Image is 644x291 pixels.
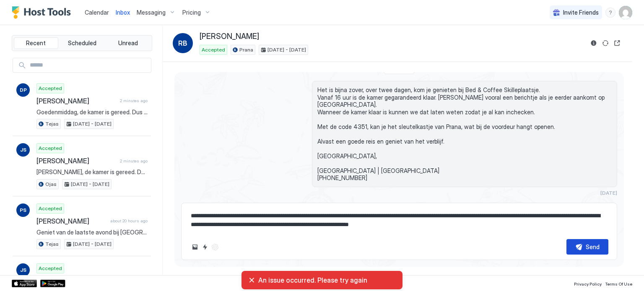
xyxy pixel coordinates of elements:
[566,239,608,255] button: Send
[178,38,187,48] span: RB
[120,98,148,103] span: 2 minutes ago
[605,8,615,18] div: menu
[45,240,59,248] span: Tejas
[116,9,130,16] span: Inbox
[619,6,632,19] div: User profile
[60,37,104,49] button: Scheduled
[202,46,225,54] span: Accepted
[20,86,27,94] span: DP
[39,265,62,272] span: Accepted
[36,229,148,236] span: Geniet van de laatste avond bij [GEOGRAPHIC_DATA]. Heb je een fijn verblijf gehad? [DATE] is de c...
[20,266,26,274] span: JS
[73,240,112,248] span: [DATE] - [DATE]
[26,39,46,47] span: Recent
[267,46,306,54] span: [DATE] - [DATE]
[258,276,396,284] span: An issue occurred. Please try again
[20,146,26,154] span: JS
[239,46,253,54] span: Prana
[200,32,259,41] span: [PERSON_NAME]
[20,206,26,214] span: PS
[39,205,62,212] span: Accepted
[182,9,201,16] span: Pricing
[39,144,62,152] span: Accepted
[26,58,151,72] input: Input Field
[120,158,148,164] span: 2 minutes ago
[12,35,152,51] div: tab-group
[116,8,130,17] a: Inbox
[73,120,112,128] span: [DATE] - [DATE]
[85,8,109,17] a: Calendar
[71,180,109,188] span: [DATE] - [DATE]
[36,97,117,105] span: [PERSON_NAME]
[586,242,600,251] div: Send
[45,180,57,188] span: Ojas
[317,86,612,182] span: Het is bijna zover, over twee dagen, kom je genieten bij Bed & Coffee Skilleplaatsje. Vanaf 16 uu...
[106,37,150,49] button: Unread
[190,242,200,252] button: Upload image
[85,9,109,16] span: Calendar
[612,38,622,48] button: Open reservation
[110,218,148,224] span: about 20 hours ago
[600,190,617,196] span: [DATE]
[36,168,148,176] span: [PERSON_NAME], de kamer is gereed. Dus wanneer jullie op Texel zijn kunnen jullie terecht. Geniet...
[563,9,599,16] span: Invite Friends
[589,38,599,48] button: Reservation information
[12,6,75,19] a: Host Tools Logo
[36,108,148,116] span: Goedenmiddag, de kamer is gereed. Dus wanneer jullie op Texel zijn kunnen jullie terecht. Geniet ...
[36,217,107,225] span: [PERSON_NAME]
[137,9,166,16] span: Messaging
[118,39,138,47] span: Unread
[600,38,610,48] button: Sync reservation
[68,39,96,47] span: Scheduled
[14,37,58,49] button: Recent
[39,85,62,92] span: Accepted
[200,242,210,252] button: Quick reply
[45,120,59,128] span: Tejas
[36,157,117,165] span: [PERSON_NAME]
